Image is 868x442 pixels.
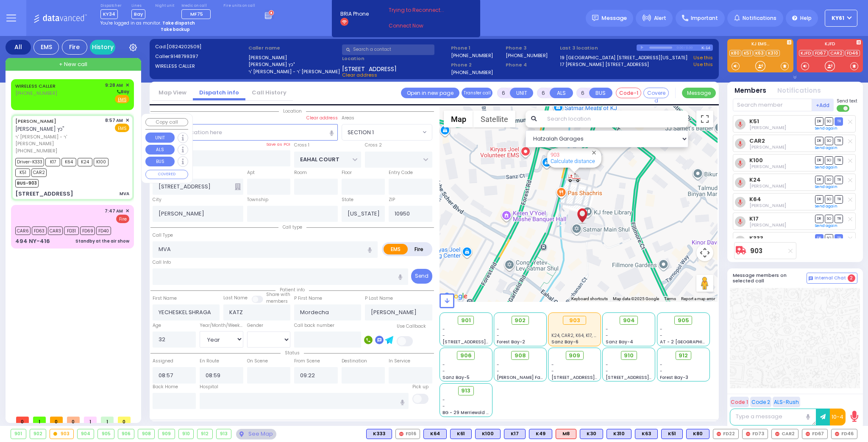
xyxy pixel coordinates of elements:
[59,60,87,69] span: + New call
[15,133,102,147] span: ר' [PERSON_NAME] - ר' [PERSON_NAME]
[775,432,779,436] img: red-radio-icon.svg
[401,88,459,98] a: Open in new page
[162,20,195,26] strong: Take dispatch
[248,61,339,68] label: [PERSON_NAME] כץ"
[145,145,175,155] button: ALS
[696,244,713,261] button: Map camera controls
[15,158,44,166] span: Driver-K333
[294,295,322,302] label: P First Name
[848,274,855,282] span: 2
[247,196,268,203] label: Township
[551,362,554,368] span: -
[15,83,56,89] a: WIRELESS CALLER
[742,50,753,56] a: K51
[236,429,276,439] div: See map
[155,43,246,50] label: Cad:
[442,291,470,302] a: Open this area in Google Maps (opens a new window)
[248,68,339,75] label: ר' [PERSON_NAME] - ר' [PERSON_NAME]
[701,44,713,51] div: K-14
[835,432,839,436] img: red-radio-icon.svg
[105,208,123,214] span: 7:47 AM
[342,124,420,140] span: SECTION 1
[131,9,145,19] span: Bay
[825,215,833,223] span: SO
[743,14,776,22] span: Notifications
[190,11,203,17] span: MF75
[15,125,64,133] span: [PERSON_NAME] כץ"
[153,295,177,302] label: First Name
[75,238,129,244] div: Standby at the air show
[80,227,95,235] span: FD69
[835,195,843,203] span: TR
[155,53,246,60] label: Caller:
[200,393,409,409] input: Search hospital
[717,432,721,436] img: red-radio-icon.svg
[696,275,713,292] button: Drag Pegman onto the map to open Street View
[105,117,123,124] span: 8:57 AM
[815,204,837,209] a: Send again
[733,273,807,284] h5: Message members on selected call
[30,429,46,439] div: 902
[835,215,843,223] span: TR
[733,99,812,111] input: Search member
[399,432,403,436] img: red-radio-icon.svg
[33,40,59,55] div: EMS
[837,104,850,113] label: Turn off text
[560,61,649,68] a: 17 [PERSON_NAME] [STREET_ADDRESS]
[601,14,627,22] span: Message
[832,14,844,22] span: KY61
[592,15,598,21] img: message.svg
[294,358,320,365] label: From Scene
[746,432,750,436] img: red-radio-icon.svg
[247,169,255,176] label: Apt
[275,287,309,293] span: Patient info
[749,235,763,241] a: K333
[279,108,306,114] span: Location
[412,384,428,390] label: Pick up
[623,316,635,325] span: 904
[815,184,837,189] a: Send again
[120,191,129,197] div: MVA
[155,3,174,8] label: Night unit
[551,368,554,374] span: -
[777,86,821,96] button: Notifications
[125,117,129,124] span: ✕
[835,156,843,164] span: TR
[342,65,397,72] span: [STREET_ADDRESS]
[153,259,171,266] label: Call Info
[606,339,633,345] span: Sanz Bay-4
[451,69,493,75] label: [PHONE_NUMBER]
[294,169,307,176] label: Room
[155,63,246,70] label: WIRELESS CALLER
[6,40,31,55] div: All
[551,158,595,164] a: Calculate distance
[153,124,338,140] input: Search location here
[812,99,834,111] button: +Add
[15,190,73,198] div: [STREET_ADDRESS]
[773,397,800,407] button: ALS-Rush
[342,124,432,140] span: SECTION 1
[411,269,432,284] button: Send
[729,50,741,56] a: K80
[153,322,161,329] label: Age
[749,157,763,163] a: K100
[589,88,612,98] button: BUS
[153,196,161,203] label: City
[306,115,338,122] label: Clear address
[407,244,431,254] label: Fire
[815,215,823,223] span: DR
[125,82,129,89] span: ✕
[815,275,846,281] span: Internal Chat
[635,429,658,439] div: BLS
[556,429,576,439] div: ALS KJ
[170,53,198,60] span: 9148799397
[145,170,188,179] button: COVERED
[116,88,129,95] span: Bay
[50,417,63,423] span: 0
[200,322,243,329] div: Year/Month/Week/Day
[365,142,382,149] label: Cross 2
[606,429,632,439] div: BLS
[145,118,188,126] button: Copy call
[84,417,97,423] span: 1
[497,339,525,345] span: Forest Bay-2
